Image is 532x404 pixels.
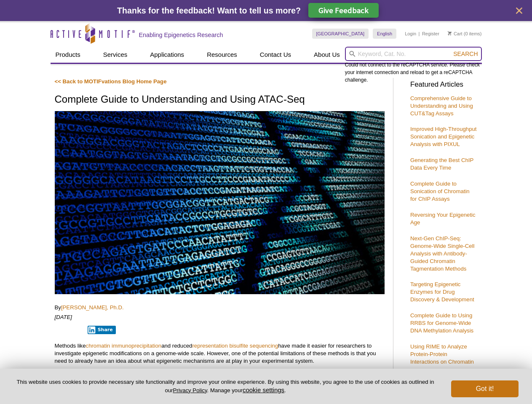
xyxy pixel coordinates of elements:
[410,126,477,147] a: Improved High-Throughput Sonication and Epigenetic Analysis with PIXUL
[448,29,482,39] li: (0 items)
[453,50,478,57] span: Search
[514,5,524,16] button: close
[410,343,474,365] a: Using RIME to Analyze Protein-Protein Interactions on Chromatin
[410,81,478,88] h3: Featured Articles
[139,31,223,39] h2: Enabling Epigenetics Research
[51,47,86,63] a: Products
[448,31,462,37] a: Cart
[55,342,385,365] p: Methods like and reduced have made it easier for researchers to investigate epigenetic modificati...
[55,304,385,311] p: By
[451,50,480,58] button: Search
[192,343,278,349] a: representation bisulfite sequencing
[410,312,473,334] a: Complete Guide to Using RRBS for Genome-Wide DNA Methylation Analysis
[98,47,133,63] a: Services
[373,29,396,39] a: English
[410,157,473,171] a: Generating the Best ChIP Data Every Time
[86,343,162,349] a: chromatin immunoprecipitation
[55,78,167,85] a: << Back to MOTIFvations Blog Home Page
[255,47,296,63] a: Contact Us
[173,387,207,393] a: Privacy Policy
[405,31,416,37] a: Login
[419,29,420,39] li: |
[410,212,476,226] a: Reversing Your Epigenetic Age
[145,47,189,63] a: Applications
[422,31,439,37] a: Register
[410,181,470,202] a: Complete Guide to Sonication of Chromatin for ChIP Assays
[410,235,474,272] a: Next-Gen ChIP-Seq: Genome-Wide Single-Cell Analysis with Antibody-Guided Chromatin Tagmentation M...
[55,325,82,334] iframe: X Post Button
[88,326,116,334] button: Share
[117,6,301,15] span: Thanks for the feedback! Want to tell us more?
[410,281,474,303] a: Targeting Epigenetic Enzymes for Drug Discovery & Development
[55,94,385,106] h1: Complete Guide to Understanding and Using ATAC-Seq
[309,47,345,63] a: About Us
[243,386,284,393] button: cookie settings
[13,378,437,394] p: This website uses cookies to provide necessary site functionality and improve your online experie...
[55,314,72,320] em: [DATE]
[202,47,242,63] a: Resources
[448,31,452,35] img: Your Cart
[318,5,369,15] span: Give Feedback
[55,111,385,294] img: ATAC-Seq
[312,29,369,39] a: [GEOGRAPHIC_DATA]
[410,95,473,117] a: Comprehensive Guide to Understanding and Using CUT&Tag Assays
[451,380,519,397] button: Got it!
[345,47,482,84] div: Could not connect to the reCAPTCHA service. Please check your internet connection and reload to g...
[345,47,482,61] input: Keyword, Cat. No.
[61,304,124,311] a: [PERSON_NAME], Ph.D.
